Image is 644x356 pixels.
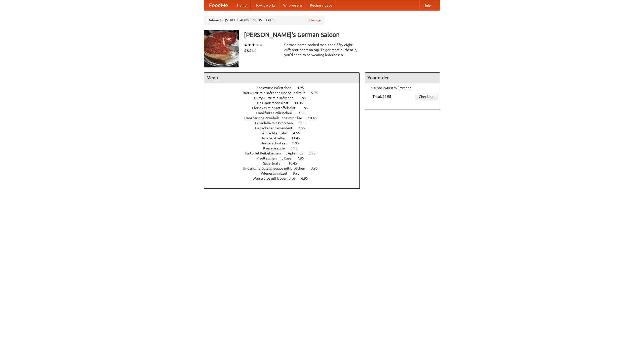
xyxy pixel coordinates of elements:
div: German home-cooked meals and fifty-eight different beers on tap. To get more authentic, you'd nee... [284,42,360,57]
span: Currywurst mit Brötchen [254,96,299,100]
div: Deliver to: [STREET_ADDRESS][US_STATE] [204,16,325,25]
a: Bockwurst Würstchen 4.95 [256,86,313,90]
a: Sauerbraten 10.45 [263,161,306,165]
span: 8.95 [293,171,305,175]
span: Fleishkas mit Kartoffelsalat [252,106,301,110]
a: Maultaschen mit Käse 7.95 [256,156,313,160]
span: 9.95 [292,141,304,145]
li: ★ [255,42,259,48]
a: Home [233,0,251,10]
a: Change [309,18,321,23]
span: Wienerschnitzel [261,171,292,175]
span: Frankfurter Würstchen [256,111,297,115]
span: Sauerbraten [263,161,288,165]
a: FoodMe [204,0,233,10]
span: 11.45 [294,101,308,105]
a: Wienerschnitzel 8.95 [261,171,309,175]
span: Kaesepaetzle [263,146,290,150]
a: Haus Salatteller 11.45 [260,136,309,140]
h4: Menu [204,73,359,83]
span: 7.55 [298,126,310,130]
span: 5.95 [309,151,320,155]
span: Französische Zwiebelsuppe mit Käse [244,116,307,120]
span: 6.95 [291,146,302,150]
li: ★ [252,42,255,48]
span: Kartoffel Reibekuchen mit Apfelmus [245,151,308,155]
a: Help [419,0,435,10]
a: Gebackener Camenbert 7.55 [255,126,314,130]
span: Wurstsalad mit Bauernbrot [253,176,300,180]
a: How it works [251,0,279,10]
span: 4.95 [297,86,309,90]
a: Ungarische Gulaschsuppe mit Brötchen 3.95 [243,166,327,170]
span: 6.95 [301,106,313,110]
b: Total: $4.95 [373,95,391,99]
a: Checkout [416,93,437,100]
a: Currywurst mit Brötchen 5.95 [254,96,315,100]
span: Bockwurst Würstchen [256,86,296,90]
span: 3.95 [311,166,323,170]
span: Jaegerschnitzel [261,141,292,145]
a: Jaegerschnitzel 9.95 [261,141,308,145]
span: Bratwurst mit Brötchen und Sauerkraut [243,91,310,95]
li: $ [252,48,254,53]
a: Wurstsalad mit Bauernbrot 6.95 [253,176,317,180]
li: $ [254,48,257,53]
a: Gemischter Salat 4.55 [260,131,309,135]
a: Das Hausmannskost 11.45 [257,101,312,105]
li: $ [249,48,252,53]
span: Maultaschen mit Käse [256,156,296,160]
a: Bratwurst mit Brötchen und Sauerkraut 5.95 [243,91,327,95]
span: 7.95 [297,156,309,160]
h4: Your order [365,73,440,83]
h3: [PERSON_NAME]'s German Saloon [244,30,440,40]
span: 6.95 [299,121,310,125]
span: 5.95 [311,91,323,95]
span: Gebackener Camenbert [255,126,298,130]
span: 6.95 [301,176,313,180]
a: Who we are [279,0,306,10]
a: Fleishkas mit Kartoffelsalat 6.95 [252,106,317,110]
a: Frankfurter Würstchen 9.95 [256,111,314,115]
span: Frikadelle mit Brötchen [255,121,298,125]
span: 10.45 [308,116,322,120]
a: Französische Zwiebelsuppe mit Käse 10.45 [244,116,326,120]
span: 9.95 [298,111,310,115]
span: 5.95 [299,96,311,100]
a: Recipe videos [306,0,336,10]
li: 1 × Bockwurst Würstchen [368,85,437,90]
span: 4.55 [293,131,305,135]
li: ★ [244,42,248,48]
li: $ [244,48,247,53]
li: $ [247,48,249,53]
span: Ungarische Gulaschsuppe mit Brötchen [243,166,310,170]
a: Kaesepaetzle 6.95 [263,146,307,150]
a: Kartoffel Reibekuchen mit Apfelmus 5.95 [245,151,325,155]
span: 10.45 [288,161,302,165]
span: Gemischter Salat [260,131,292,135]
img: angular.jpg [204,30,239,67]
span: 11.45 [291,136,305,140]
span: Haus Salatteller [260,136,291,140]
a: Frikadelle mit Brötchen 6.95 [255,121,315,125]
li: ★ [248,42,252,48]
li: ★ [259,42,263,48]
span: Das Hausmannskost [257,101,294,105]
